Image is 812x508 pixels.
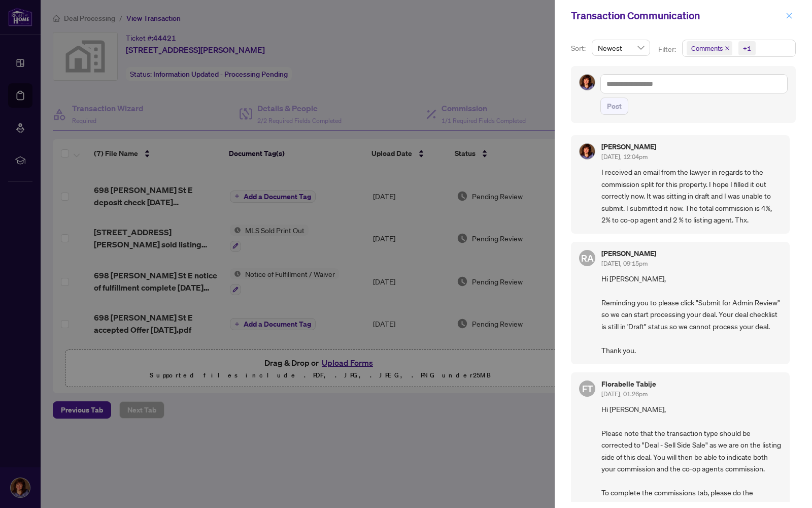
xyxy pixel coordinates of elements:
span: close [725,46,730,51]
span: RA [581,251,594,265]
button: Post [600,98,628,115]
h5: Florabelle Tabije [601,380,656,388]
span: Newest [598,40,644,55]
span: [DATE], 12:04pm [601,153,648,161]
div: Transaction Communication [571,8,783,23]
span: [DATE], 01:26pm [601,390,648,398]
span: FT [582,382,593,396]
span: I received an email from the lawyer in regards to the commission split for this property. I hope ... [601,166,782,226]
p: Sort: [571,43,588,54]
span: Hi [PERSON_NAME], Reminding you to please click "Submit for Admin Review" so we can start process... [601,273,782,356]
h5: [PERSON_NAME] [601,250,656,257]
span: close [786,12,793,19]
span: [DATE], 09:15pm [601,260,648,267]
span: Comments [687,41,732,55]
p: Filter: [658,44,678,55]
h5: [PERSON_NAME] [601,143,656,150]
span: Comments [691,43,723,53]
img: Profile Icon [580,144,595,159]
div: +1 [743,43,751,53]
img: Profile Icon [580,75,595,90]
